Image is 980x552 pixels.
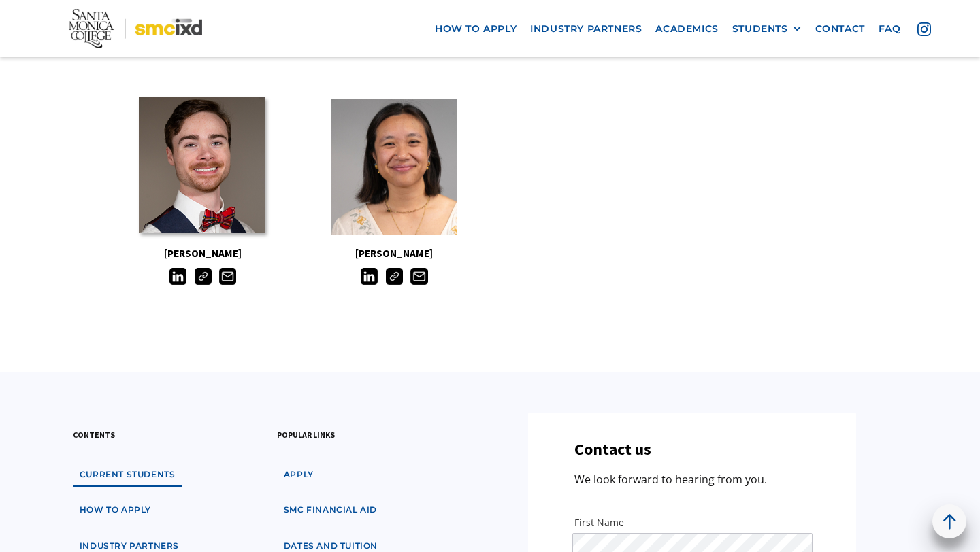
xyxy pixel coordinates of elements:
[219,268,236,285] img: Email icon
[277,462,321,487] a: apply
[808,16,872,41] a: contact
[277,498,384,523] a: SMC financial aid
[428,16,523,41] a: how to apply
[732,22,788,34] div: STUDENTS
[917,22,931,35] img: icon - instagram
[574,440,651,460] h3: Contact us
[732,22,802,34] div: STUDENTS
[108,245,299,262] h5: [PERSON_NAME]
[73,428,115,441] h3: contents
[277,428,335,441] h3: popular links
[299,245,490,262] h5: [PERSON_NAME]
[386,268,403,285] img: Link icon
[73,462,182,487] a: Current students
[169,268,186,285] img: LinkedIn icon
[523,16,649,41] a: industry partners
[872,16,908,41] a: faq
[574,470,767,489] p: We look forward to hearing from you.
[195,268,212,285] img: Link icon
[410,268,427,285] img: Email icon
[69,9,203,48] img: Santa Monica College - SMC IxD logo
[361,268,378,285] img: LinkedIn icon
[73,498,158,523] a: how to apply
[649,16,725,41] a: Academics
[932,504,966,538] a: back to top
[574,516,811,530] label: First Name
